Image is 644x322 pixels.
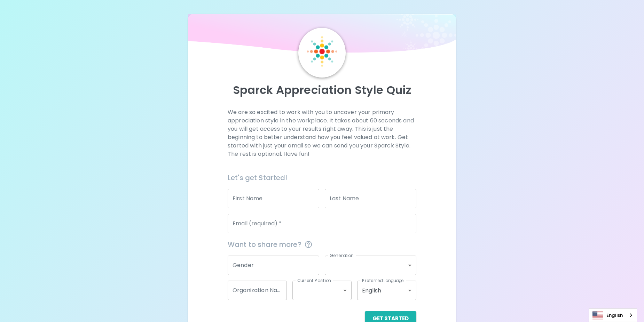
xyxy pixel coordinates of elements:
[228,108,416,158] p: We are so excited to work with you to uncover your primary appreciation style in the workplace. I...
[228,239,416,250] span: Want to share more?
[196,83,448,97] p: Sparck Appreciation Style Quiz
[228,172,416,183] h6: Let's get Started!
[589,309,637,322] a: English
[330,252,354,258] label: Generation
[297,277,331,283] label: Current Position
[589,308,637,322] div: Language
[362,277,404,283] label: Preferred Language
[307,36,337,67] img: Sparck Logo
[589,308,637,322] aside: Language selected: English
[357,281,416,300] div: English
[188,14,456,56] img: wave
[304,240,313,249] svg: This information is completely confidential and only used for aggregated appreciation studies at ...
